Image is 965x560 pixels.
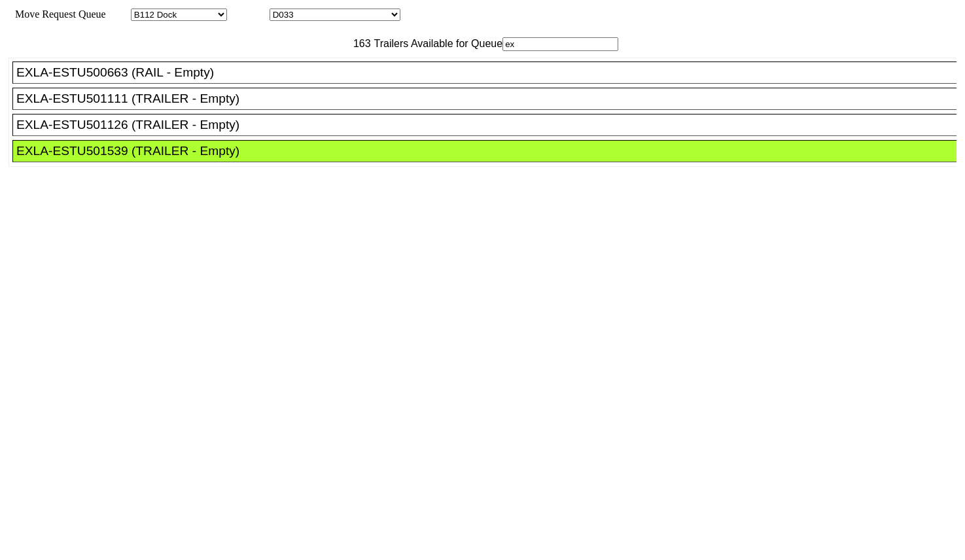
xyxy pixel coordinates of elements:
[371,38,503,49] span: Trailers Available for Queue
[16,144,964,158] div: EXLA-ESTU501539 (TRAILER - Empty)
[502,37,618,51] input: Filter Available Trailers
[9,9,106,20] span: Move Request Queue
[16,118,964,132] div: EXLA-ESTU501126 (TRAILER - Empty)
[16,92,964,106] div: EXLA-ESTU501111 (TRAILER - Empty)
[16,65,964,80] div: EXLA-ESTU500663 (RAIL - Empty)
[230,9,267,20] span: Location
[108,9,128,20] span: Area
[347,38,371,49] span: 163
